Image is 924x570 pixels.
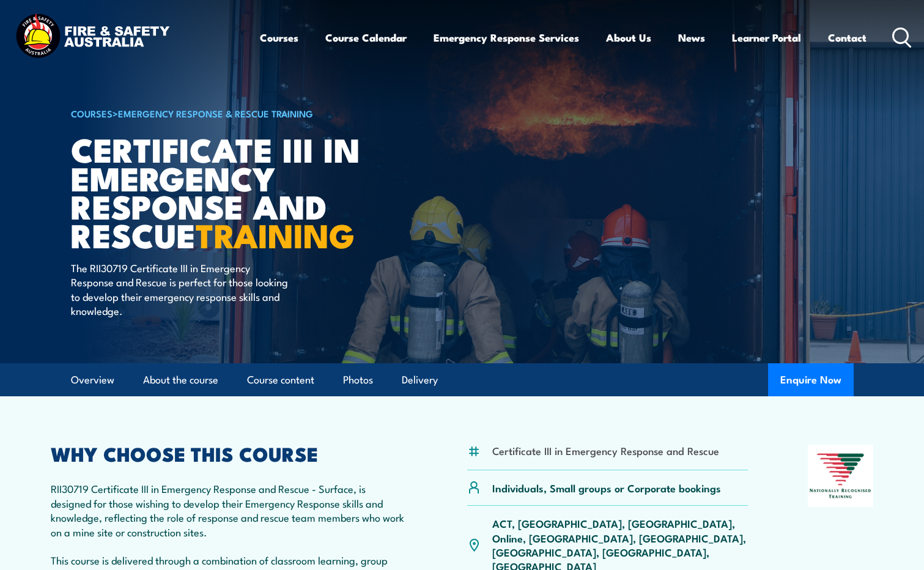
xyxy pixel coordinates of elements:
a: Photos [343,364,373,396]
h6: > [71,106,373,120]
a: Course content [247,364,314,396]
a: Emergency Response Services [434,21,579,54]
a: Overview [71,364,114,396]
a: Courses [260,21,298,54]
a: COURSES [71,106,113,120]
a: Course Calendar [325,21,407,54]
a: Emergency Response & Rescue Training [118,106,313,120]
a: Learner Portal [732,21,801,54]
button: Enquire Now [768,363,854,396]
p: The RII30719 Certificate III in Emergency Response and Rescue is perfect for those looking to dev... [71,261,294,318]
a: About the course [143,364,218,396]
a: Contact [828,21,867,54]
h1: Certificate III in Emergency Response and Rescue [71,135,373,249]
a: News [678,21,705,54]
a: About Us [606,21,651,54]
p: Individuals, Small groups or Corporate bookings [492,481,721,495]
img: Nationally Recognised Training logo. [808,445,874,507]
h2: WHY CHOOSE THIS COURSE [51,445,408,462]
li: Certificate III in Emergency Response and Rescue [492,443,719,457]
strong: TRAINING [196,209,355,259]
a: Delivery [402,364,438,396]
